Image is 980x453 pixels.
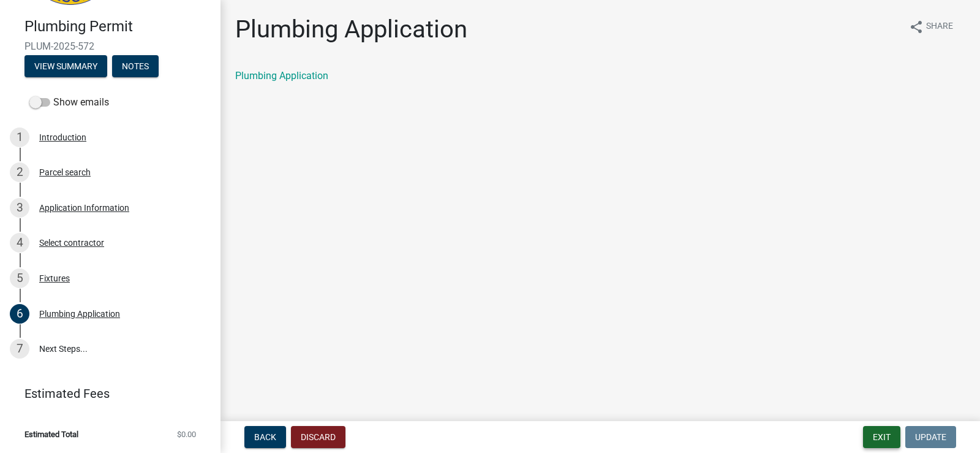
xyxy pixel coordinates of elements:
span: Update [915,432,946,442]
button: Update [905,426,956,448]
button: Discard [291,426,345,448]
span: Back [254,432,276,442]
h1: Plumbing Application [235,15,467,44]
button: Exit [863,426,900,448]
i: share [909,20,924,34]
a: Estimated Fees [10,381,201,406]
button: View Summary [24,55,107,77]
a: Plumbing Application [235,70,328,82]
div: 5 [10,268,29,288]
button: Back [244,426,286,448]
span: PLUM-2025-572 [24,40,196,52]
span: Share [926,20,953,34]
div: Introduction [39,133,86,142]
h4: Plumbing Permit [24,18,211,36]
label: Show emails [29,95,109,110]
div: 4 [10,233,29,253]
div: 6 [10,304,29,324]
div: 3 [10,198,29,218]
div: 1 [10,128,29,147]
div: Parcel search [39,168,91,177]
div: 7 [10,339,29,359]
span: $0.00 [177,430,196,438]
wm-modal-confirm: Summary [24,62,107,72]
div: Select contractor [39,238,104,247]
button: Notes [112,55,159,77]
div: Application Information [39,204,129,212]
div: Fixtures [39,274,70,283]
span: Estimated Total [24,430,78,438]
wm-modal-confirm: Notes [112,62,159,72]
div: 2 [10,162,29,182]
div: Plumbing Application [39,310,120,318]
button: shareShare [899,15,963,39]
